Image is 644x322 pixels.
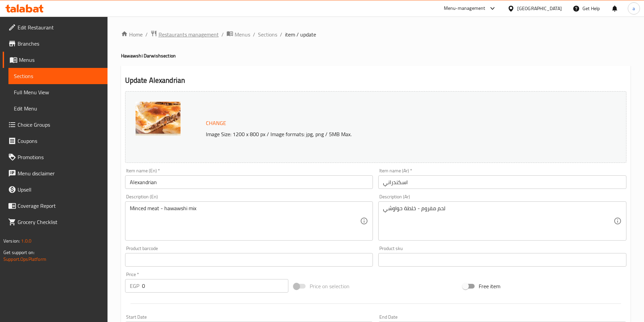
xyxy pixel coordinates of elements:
[14,72,102,80] span: Sections
[19,56,102,64] span: Menus
[3,19,108,35] a: Edit Restaurant
[18,153,102,161] span: Promotions
[253,30,255,39] li: /
[150,30,219,39] a: Restaurants management
[3,198,108,214] a: Coverage Report
[159,30,219,39] span: Restaurants management
[633,5,635,12] span: a
[121,52,630,59] h4: Hawawshi Darwish section
[8,100,108,117] a: Edit Menu
[18,185,102,194] span: Upsell
[3,214,108,230] a: Grocery Checklist
[18,23,102,31] span: Edit Restaurant
[3,181,108,198] a: Upsell
[136,102,181,135] img: mmw_638946719961324239
[145,30,148,39] li: /
[130,282,139,290] p: EGP
[125,75,626,85] h2: Update Alexandrian
[235,30,250,39] span: Menus
[3,133,108,149] a: Coupons
[3,165,108,181] a: Menu disclaimer
[18,121,102,129] span: Choice Groups
[130,205,360,237] textarea: Minced meat - hawawshi mix
[121,30,143,39] a: Home
[18,202,102,210] span: Coverage Report
[142,279,289,293] input: Please enter price
[310,282,350,290] span: Price on selection
[383,205,614,237] textarea: لحم مفروم - خلطة حواوشي
[203,116,229,130] button: Change
[3,255,46,264] a: Support.OpsPlatform
[479,282,500,290] span: Free item
[378,253,626,267] input: Please enter product sku
[206,118,226,128] span: Change
[203,130,564,138] p: Image Size: 1200 x 800 px / Image formats: jpg, png / 5MB Max.
[14,104,102,113] span: Edit Menu
[3,117,108,133] a: Choice Groups
[3,237,20,245] span: Version:
[8,84,108,100] a: Full Menu View
[18,169,102,177] span: Menu disclaimer
[280,30,282,39] li: /
[18,40,102,48] span: Branches
[18,218,102,226] span: Grocery Checklist
[3,52,108,68] a: Menus
[121,30,630,39] nav: breadcrumb
[221,30,224,39] li: /
[18,137,102,145] span: Coupons
[125,175,373,189] input: Enter name En
[125,253,373,267] input: Please enter product barcode
[378,175,626,189] input: Enter name Ar
[444,4,485,13] div: Menu-management
[258,30,277,39] a: Sections
[3,35,108,52] a: Branches
[3,149,108,165] a: Promotions
[285,30,316,39] span: item / update
[14,88,102,96] span: Full Menu View
[8,68,108,84] a: Sections
[517,5,562,12] div: [GEOGRAPHIC_DATA]
[21,237,31,245] span: 1.0.0
[226,30,250,39] a: Menus
[3,248,34,257] span: Get support on:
